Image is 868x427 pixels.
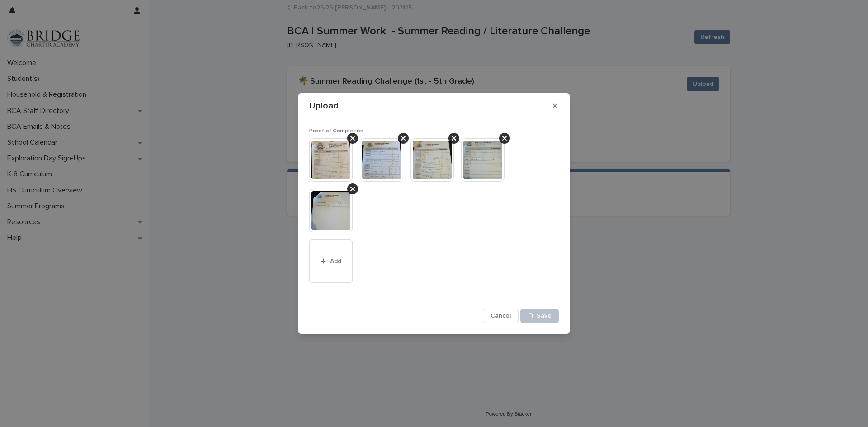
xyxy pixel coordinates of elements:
[520,309,559,323] button: Save
[309,128,363,134] span: Proof of Completion
[537,313,552,319] span: Save
[330,258,341,264] span: Add
[483,309,519,323] button: Cancel
[309,239,353,283] button: Add
[309,100,339,111] p: Upload
[491,313,511,319] span: Cancel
